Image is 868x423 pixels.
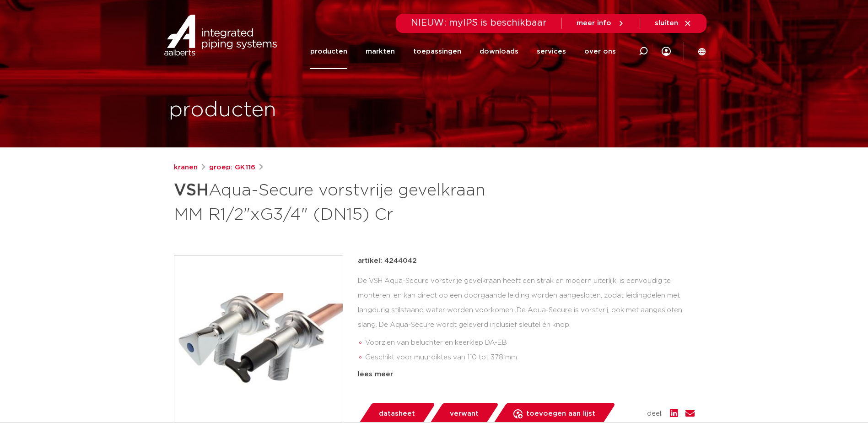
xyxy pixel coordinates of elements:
a: kranen [174,162,198,173]
div: lees meer [358,369,695,380]
a: producten [310,34,347,69]
span: verwant [450,407,479,421]
a: groep: GK116 [209,162,255,173]
h1: producten [169,96,276,125]
h1: Aqua-Secure vorstvrije gevelkraan MM R1/2"xG3/4" (DN15) Cr [174,177,518,226]
span: datasheet [379,407,415,421]
a: downloads [480,34,518,69]
p: artikel: 4244042 [358,255,417,266]
span: NIEUW: myIPS is beschikbaar [411,18,547,27]
a: meer info [577,19,625,27]
span: sluiten [655,20,678,27]
a: services [537,34,566,69]
a: toepassingen [413,34,461,69]
li: Geschikt voor muurdiktes van 110 tot 378 mm [365,350,695,365]
a: sluiten [655,19,692,27]
li: Voorzien van beluchter en keerklep DA-EB [365,336,695,350]
span: deel: [647,408,663,419]
a: over ons [584,34,616,69]
span: meer info [577,20,611,27]
strong: VSH [174,182,209,199]
div: my IPS [662,41,671,61]
a: markten [366,34,395,69]
span: toevoegen aan lijst [526,407,595,421]
nav: Menu [310,34,616,69]
div: De VSH Aqua-Secure vorstvrije gevelkraan heeft een strak en modern uiterlijk, is eenvoudig te mon... [358,274,695,365]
